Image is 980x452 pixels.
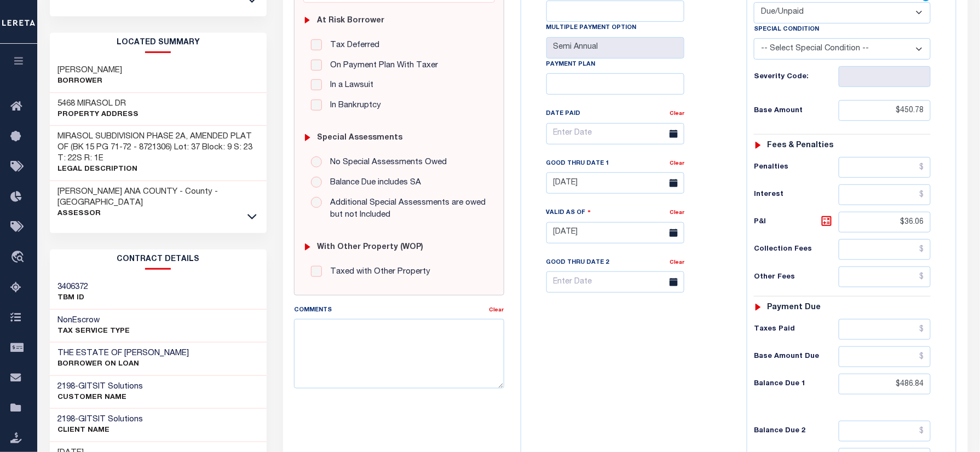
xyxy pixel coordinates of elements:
h2: LOCATED SUMMARY [50,33,267,53]
h6: Penalties [754,163,839,172]
input: $ [839,157,931,178]
h6: Base Amount Due [754,352,839,361]
input: $ [839,374,931,395]
input: Enter Date [546,123,684,144]
input: Enter Date [546,271,684,293]
h3: [PERSON_NAME] ANA COUNTY - County - [GEOGRAPHIC_DATA] [58,187,259,208]
h6: Payment due [768,303,821,312]
i: travel_explore [10,251,28,265]
input: $ [839,184,931,205]
input: $ [839,100,931,121]
h2: CONTRACT details [50,250,267,270]
p: Tax Service Type [58,326,130,337]
span: 2198 [58,383,76,391]
label: Good Thru Date 1 [546,159,609,169]
label: Multiple Payment Option [546,24,637,33]
span: 2198 [58,415,76,424]
p: Borrower [58,76,123,87]
label: Valid as Of [546,207,591,218]
input: Enter Date [546,222,684,244]
h3: NonEscrow [58,315,130,326]
h6: Taxes Paid [754,325,839,334]
label: Special Condition [754,25,819,34]
h3: - [58,381,143,392]
h6: Balance Due 1 [754,380,839,389]
label: Balance Due includes SA [325,177,421,189]
h6: Interest [754,190,839,199]
h3: THE ESTATE OF [PERSON_NAME] [58,348,189,359]
h6: Severity Code: [754,73,839,82]
label: Good Thru Date 2 [546,258,609,268]
a: Clear [670,260,684,265]
input: Enter Date [546,172,684,194]
a: Clear [670,210,684,216]
h3: 3406372 [58,282,89,293]
label: Date Paid [546,109,581,119]
label: In Bankruptcy [325,100,381,112]
h6: Collection Fees [754,245,839,254]
p: Property Address [58,109,139,120]
label: Taxed with Other Property [325,266,430,279]
input: $ [839,266,931,287]
label: Comments [294,306,332,315]
h6: Balance Due 2 [754,427,839,436]
h6: with Other Property (WOP) [317,243,423,252]
p: BORROWER ON LOAN [58,359,189,370]
h3: - [58,414,143,425]
p: TBM ID [58,293,89,304]
label: Tax Deferred [325,39,379,52]
a: Clear [670,111,684,117]
input: $ [839,212,931,233]
span: GITSIT Solutions [79,383,143,391]
h3: MIRASOL SUBDIVISION PHASE 2A, AMENDED PLAT OF (BK 15 PG 71-72 - 8721306) Lot: 37 Block: 9 S: 23 T... [58,131,259,164]
p: Legal Description [58,164,259,175]
h6: At Risk Borrower [317,16,384,26]
input: $ [839,239,931,260]
input: $ [839,421,931,442]
h6: P&I [754,215,839,230]
label: On Payment Plan With Taxer [325,60,438,72]
h6: Fees & Penalties [768,141,834,150]
h3: [PERSON_NAME] [58,65,123,76]
h6: Other Fees [754,273,839,282]
span: GITSIT Solutions [79,415,143,424]
h6: Special Assessments [317,134,402,143]
h3: 5468 MIRASOL DR [58,98,139,109]
p: CLIENT Name [58,425,143,436]
p: CUSTOMER Name [58,392,143,403]
label: Payment Plan [546,60,596,69]
p: Assessor [58,208,259,219]
h6: Base Amount [754,107,839,115]
label: Additional Special Assessments are owed but not Included [325,197,487,222]
a: Clear [489,308,504,313]
input: $ [839,346,931,367]
label: No Special Assessments Owed [325,157,447,169]
a: Clear [670,161,684,166]
label: In a Lawsuit [325,79,373,92]
input: $ [839,319,931,340]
